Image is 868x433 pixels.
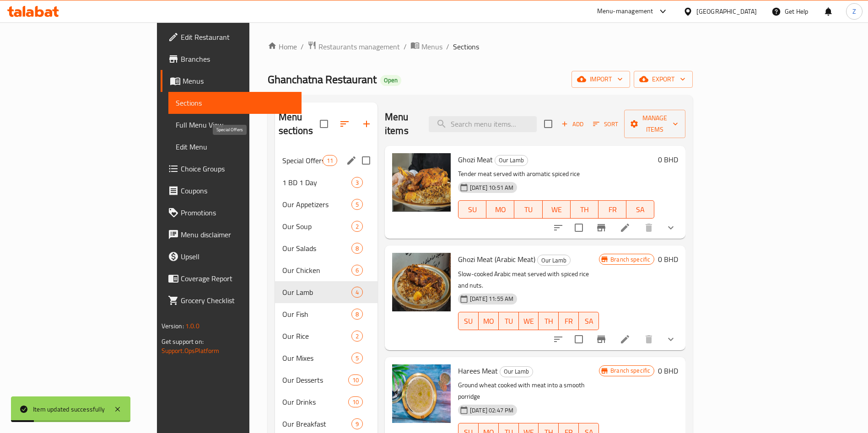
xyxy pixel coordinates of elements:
span: Promotions [181,207,295,218]
button: sort-choices [547,328,569,350]
button: TU [499,312,519,330]
div: items [351,353,363,364]
span: Branches [181,53,295,64]
span: Coverage Report [181,273,295,284]
span: Edit Menu [176,141,295,152]
div: Our Chicken [282,265,351,276]
li: / [301,41,304,52]
button: FR [559,312,579,330]
a: Restaurants management [307,41,400,53]
span: Sections [453,41,479,52]
span: Coupons [181,185,295,196]
span: Our Lamb [500,366,533,377]
div: items [351,265,363,276]
button: FR [598,200,626,219]
button: MO [486,200,514,219]
span: Our Soup [282,221,351,232]
span: Menu disclaimer [181,229,295,240]
button: TU [514,200,542,219]
span: 8 [352,244,362,253]
span: Upsell [181,251,295,262]
span: Ghozi Meat (Arabic Meat) [458,252,535,266]
button: TH [539,312,559,330]
div: items [351,331,363,342]
div: Special Offers11edit [275,150,377,171]
button: show more [660,328,682,350]
button: export [634,71,693,88]
span: 2 [352,332,362,341]
div: Our Lamb [495,155,528,166]
span: Sort [593,119,618,129]
div: Our Salads8 [275,237,377,259]
span: Restaurants management [318,41,400,52]
svg: Show Choices [665,222,676,233]
span: Our Drinks [282,396,348,407]
button: SA [626,200,654,219]
span: Version: [162,320,184,332]
span: Harees Meat [458,364,498,378]
span: TH [574,203,595,216]
span: MO [482,315,495,328]
div: 1 BD 1 Day3 [275,171,377,193]
div: Open [380,75,401,86]
button: TH [571,200,598,219]
div: [GEOGRAPHIC_DATA] [696,6,757,16]
img: Harees Meat [392,364,451,423]
div: Our Lamb [537,255,571,266]
div: Our Fish [282,309,351,320]
span: 5 [352,200,362,209]
span: Sort sections [334,113,356,135]
div: Our Appetizers [282,199,351,210]
button: Branch-specific-item [590,217,612,239]
button: Add section [356,113,377,135]
span: Open [380,76,401,84]
div: Our Rice2 [275,325,377,347]
button: Add [558,117,587,131]
button: WE [519,312,539,330]
span: TU [518,203,539,216]
span: export [641,74,685,85]
span: Our Mixes [282,353,351,364]
div: Our Fish8 [275,303,377,325]
div: items [351,309,363,320]
span: Our Salads [282,243,351,254]
a: Upsell [161,246,302,267]
span: Menus [421,41,442,52]
span: Menus [183,75,295,86]
span: WE [523,315,535,328]
div: items [323,155,337,166]
span: [DATE] 02:47 PM [466,406,517,415]
span: Get support on: [162,336,204,347]
a: Full Menu View [168,114,302,136]
span: FR [562,315,575,328]
span: Branch specific [607,366,654,375]
a: Grocery Checklist [161,289,302,311]
a: Branches [161,48,302,70]
h6: 0 BHD [658,153,678,166]
h2: Menu items [385,110,418,138]
a: Menus [161,70,302,92]
span: Select to update [569,330,588,349]
nav: breadcrumb [268,41,693,53]
li: / [404,41,407,52]
div: Our Lamb4 [275,281,377,303]
span: Add item [558,117,587,131]
span: SA [630,203,651,216]
span: Select to update [569,218,588,237]
span: Edit Restaurant [181,32,295,43]
a: Edit Menu [168,136,302,158]
div: items [351,418,363,429]
h6: 0 BHD [658,253,678,266]
button: sort-choices [547,217,569,239]
a: Promotions [161,202,302,224]
div: items [351,177,363,188]
button: show more [660,217,682,239]
span: import [579,74,623,85]
span: 1 BD 1 Day [282,177,351,188]
a: Sections [168,92,302,114]
p: Tender meat served with aromatic spiced rice [458,168,654,180]
div: Our Lamb [282,287,351,298]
